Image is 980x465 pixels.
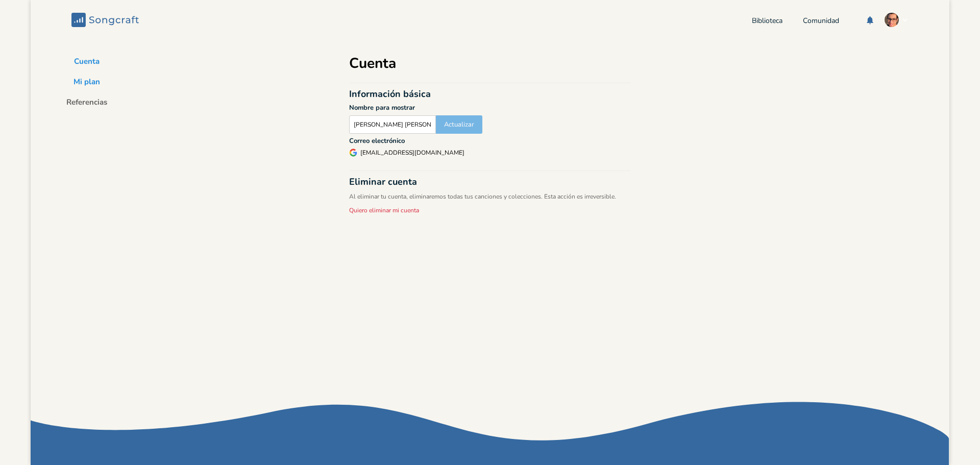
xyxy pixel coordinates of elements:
[66,97,107,107] font: Referencias
[349,103,415,112] font: Nombre para mostrar
[349,207,419,215] button: Quiero eliminar mi cuenta
[360,149,464,157] font: [EMAIL_ADDRESS][DOMAIN_NAME]
[349,192,616,201] font: Al eliminar tu cuenta, eliminaremos todas tus canciones y colecciones. Esta acción es irreversible.
[66,56,108,70] button: Cuenta
[444,120,474,129] font: Actualizar
[349,54,396,73] font: Cuenta
[65,77,108,91] button: Mi plan
[884,12,899,28] img: Aaron Dasaev Arredondo Narváez
[58,97,115,111] button: Referencias
[73,77,100,87] font: Mi plan
[349,206,419,214] font: Quiero eliminar mi cuenta
[349,88,431,100] font: Información básica
[752,16,782,26] font: Biblioteca
[436,115,482,134] button: Actualizar
[349,176,417,188] font: Eliminar cuenta
[349,115,436,134] input: Sam Songcraft
[74,56,100,66] font: Cuenta
[349,136,405,145] font: Correo electrónico
[803,16,839,26] font: Comunidad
